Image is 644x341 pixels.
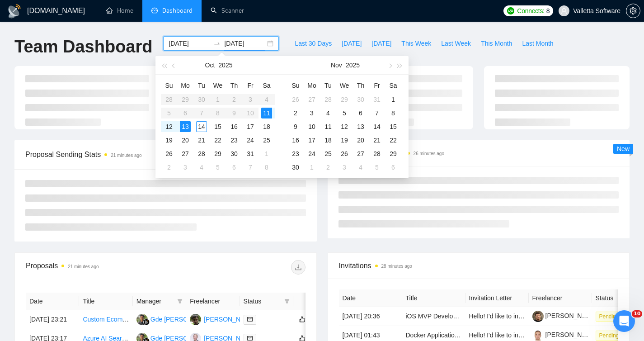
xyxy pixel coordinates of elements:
[371,38,391,48] span: [DATE]
[369,133,385,147] td: 2025-11-21
[136,296,174,306] span: Manager
[177,133,193,147] td: 2025-10-20
[353,133,369,147] td: 2025-11-20
[336,78,353,93] th: We
[193,120,210,133] td: 2025-10-14
[287,133,304,147] td: 2025-11-16
[371,135,382,146] div: 21
[290,135,301,146] div: 16
[259,106,275,120] td: 2025-10-11
[244,296,281,306] span: Status
[242,161,259,174] td: 2025-11-07
[180,162,191,173] div: 3
[259,161,275,174] td: 2025-11-08
[369,147,385,161] td: 2025-11-28
[596,312,623,322] span: Pending
[320,147,336,161] td: 2025-11-25
[323,94,334,105] div: 28
[306,162,317,173] div: 1
[180,135,191,146] div: 20
[287,106,304,120] td: 2025-11-02
[385,78,401,93] th: Sa
[306,121,317,132] div: 10
[229,121,240,132] div: 16
[162,7,193,14] span: Dashboard
[339,135,350,146] div: 19
[161,133,177,147] td: 2025-10-19
[532,331,597,338] a: [PERSON_NAME]
[164,162,174,173] div: 2
[304,161,320,174] td: 2025-12-01
[355,121,366,132] div: 13
[306,108,317,118] div: 3
[224,38,265,48] input: End date
[385,161,401,174] td: 2025-12-06
[304,147,320,161] td: 2025-11-24
[402,289,465,307] th: Title
[369,120,385,133] td: 2025-11-14
[323,108,334,118] div: 4
[290,36,337,51] button: Last 30 Days
[261,162,272,173] div: 8
[190,314,201,325] img: MT
[336,147,353,161] td: 2025-11-26
[369,161,385,174] td: 2025-12-05
[143,319,150,325] img: gigradar-bm.png
[306,148,317,159] div: 24
[306,94,317,105] div: 27
[320,93,336,106] td: 2025-10-28
[259,78,275,93] th: Sa
[529,289,592,307] th: Freelancer
[385,120,401,133] td: 2025-11-15
[282,294,291,308] span: filter
[320,106,336,120] td: 2025-11-04
[229,162,240,173] div: 6
[596,331,623,341] span: Pending
[245,162,256,173] div: 7
[626,7,640,14] a: setting
[323,135,334,146] div: 18
[210,120,226,133] td: 2025-10-15
[164,121,174,132] div: 12
[226,133,242,147] td: 2025-10-23
[212,148,223,159] div: 29
[339,289,402,307] th: Date
[406,313,638,320] a: iOS MVP Developer Needed (Frontend Only) – UI Ready, Animations, No Backend
[7,4,22,19] img: logo
[212,121,223,132] div: 15
[353,120,369,133] td: 2025-11-13
[371,148,382,159] div: 28
[388,148,399,159] div: 29
[339,260,619,271] span: Invitations
[245,121,256,132] div: 17
[596,332,626,339] a: Pending
[336,106,353,120] td: 2025-11-05
[388,135,399,146] div: 22
[402,307,465,326] td: iOS MVP Developer Needed (Frontend Only) – UI Ready, Animations, No Backend
[320,78,336,93] th: Tu
[211,7,244,14] a: searchScanner
[339,108,350,118] div: 5
[26,260,165,275] div: Proposals
[385,133,401,147] td: 2025-11-22
[336,120,353,133] td: 2025-11-12
[632,310,642,317] span: 10
[342,38,362,48] span: [DATE]
[150,314,216,324] div: Gde [PERSON_NAME]
[323,121,334,132] div: 11
[261,121,272,132] div: 18
[180,121,191,132] div: 13
[186,293,240,310] th: Freelancer
[151,7,158,14] span: dashboard
[295,38,332,48] span: Last 30 Days
[177,120,193,133] td: 2025-10-13
[388,108,399,118] div: 8
[339,162,350,173] div: 3
[177,298,183,304] span: filter
[242,147,259,161] td: 2025-10-31
[381,264,412,269] time: 28 minutes ago
[323,148,334,159] div: 25
[284,298,290,304] span: filter
[226,147,242,161] td: 2025-10-30
[414,151,444,156] time: 26 minutes ago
